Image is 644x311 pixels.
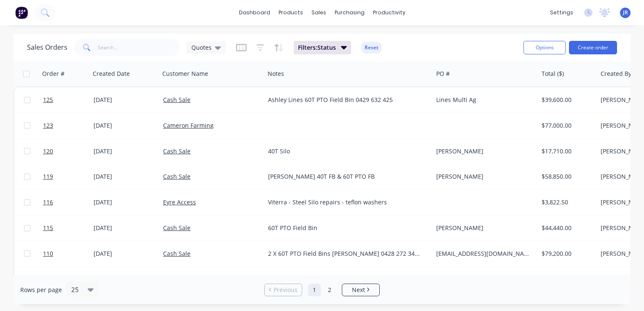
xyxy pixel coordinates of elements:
div: $17,710.00 [542,147,591,155]
span: 116 [43,198,53,206]
div: [DATE] [94,121,156,130]
div: [PERSON_NAME] 40T FB & 60T PTO FB [268,172,421,181]
span: 123 [43,121,53,130]
button: Options [523,41,566,54]
a: 123 [43,113,94,138]
a: Cash Sale [163,96,191,104]
div: Created Date [93,70,130,78]
div: [DATE] [94,172,156,181]
div: settings [546,6,577,19]
span: Filters: Status [298,43,336,52]
span: 119 [43,172,53,181]
a: 125 [43,87,94,113]
a: 111 [43,267,94,292]
ul: Pagination [261,284,383,296]
button: Create order [569,41,617,54]
span: Previous [274,286,298,294]
div: products [274,6,307,19]
img: Factory [15,6,28,19]
a: Next page [342,286,379,294]
div: $44,440.00 [542,224,591,232]
a: Page 2 [323,284,336,296]
a: dashboard [235,6,274,19]
div: [PERSON_NAME] [436,224,530,232]
div: [DATE] [94,249,156,258]
a: 110 [43,241,94,266]
div: 60T PTO Field Bin [268,224,421,232]
div: Ashley Lines 60T PTO Field Bin 0429 632 425 [268,96,421,104]
div: [PERSON_NAME] [436,172,530,181]
a: Previous page [265,286,302,294]
a: Page 1 is your current page [308,284,321,296]
a: 116 [43,190,94,215]
a: Cash Sale [163,147,191,155]
a: Cash Sale [163,172,191,180]
div: Total ($) [542,70,564,78]
a: 115 [43,215,94,241]
a: Cash Sale [163,224,191,232]
div: 40T Silo [268,147,421,155]
span: 110 [43,249,53,258]
div: 2 X 60T PTO Field Bins [PERSON_NAME] 0428 272 346 [EMAIL_ADDRESS][DOMAIN_NAME] [268,249,421,258]
span: Quotes [191,43,212,52]
div: $3,822.50 [542,198,591,206]
div: Notes [268,70,284,78]
div: Viterra - Steel Silo repairs - teflon washers [268,198,421,206]
div: [EMAIL_ADDRESS][DOMAIN_NAME] [436,249,530,258]
div: Order # [42,70,64,78]
div: $79,200.00 [542,249,591,258]
div: [DATE] [94,198,156,206]
div: $39,600.00 [542,96,591,104]
a: 120 [43,139,94,164]
a: Cameron Farming [163,121,214,129]
input: Search... [98,39,180,56]
span: JR [623,9,628,16]
button: Reset [361,42,382,54]
div: productivity [369,6,410,19]
div: purchasing [330,6,369,19]
div: PO # [436,70,450,78]
span: Rows per page [20,286,62,294]
div: $77,000.00 [542,121,591,130]
div: [DATE] [94,224,156,232]
span: 125 [43,96,53,104]
span: 115 [43,224,53,232]
div: $58,850.00 [542,172,591,181]
div: [PERSON_NAME] [436,147,530,155]
div: [DATE] [94,147,156,155]
div: Customer Name [162,70,208,78]
div: Created By [601,70,631,78]
h1: Sales Orders [27,43,67,51]
div: Lines Multi Ag [436,96,530,104]
a: Eyre Access [163,198,196,206]
span: 120 [43,147,53,155]
div: sales [307,6,330,19]
div: [DATE] [94,96,156,104]
a: Cash Sale [163,249,191,257]
span: Next [352,286,365,294]
button: Filters:Status [294,41,351,54]
a: 119 [43,164,94,189]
